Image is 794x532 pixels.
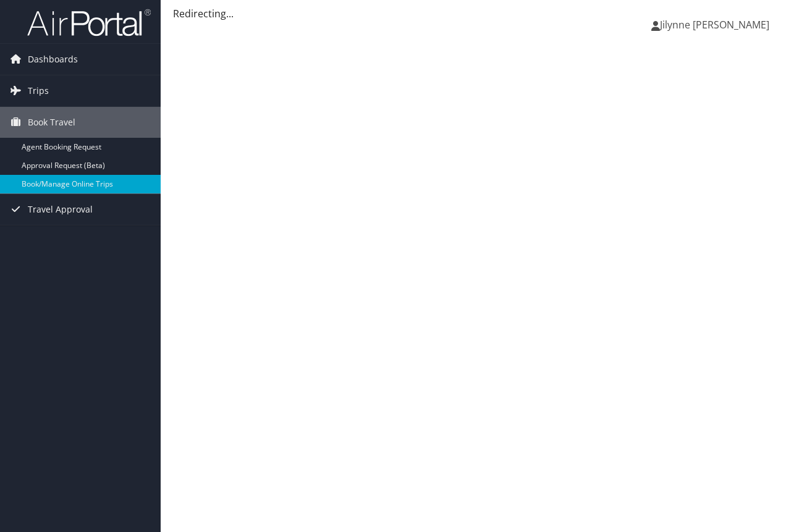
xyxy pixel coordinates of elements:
[651,6,782,43] a: Jilynne [PERSON_NAME]
[28,107,75,138] span: Book Travel
[173,6,782,21] div: Redirecting...
[660,18,769,32] span: Jilynne [PERSON_NAME]
[28,75,49,106] span: Trips
[27,8,151,37] img: airportal-logo.png
[28,44,78,75] span: Dashboards
[28,194,93,225] span: Travel Approval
